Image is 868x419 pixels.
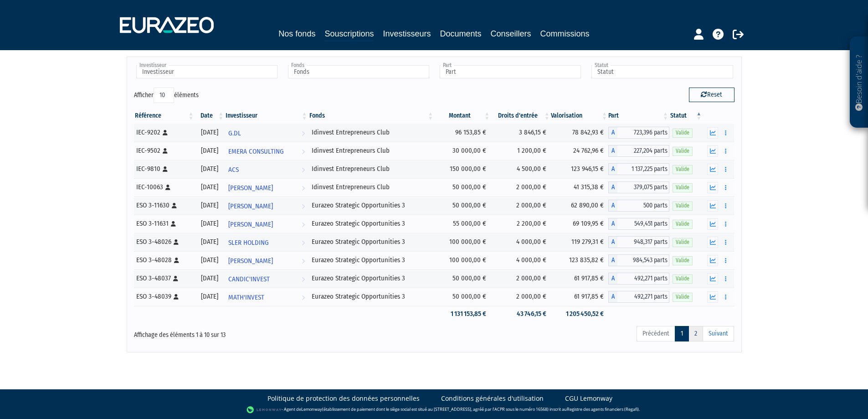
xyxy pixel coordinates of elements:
[434,306,491,322] td: 1 131 153,85 €
[608,181,617,193] span: A
[551,306,608,322] td: 1 205 450,52 €
[434,142,491,160] td: 30 000,00 €
[673,256,693,265] span: Valide
[491,178,550,197] td: 2 000,00 €
[608,254,617,266] span: A
[540,27,590,40] a: Commissions
[174,294,179,300] i: [Français] Personne physique
[312,274,431,283] div: Eurazeo Strategic Opportunities 3
[312,219,431,228] div: Eurazeo Strategic Opportunities 3
[608,273,617,285] span: A
[434,178,491,197] td: 50 000,00 €
[302,289,305,306] i: Voir l'investisseur
[673,165,693,174] span: Valide
[551,251,608,269] td: 123 835,82 €
[608,127,669,139] div: A - Idinvest Entrepreneurs Club
[154,88,174,103] select: Afficheréléments
[617,200,669,212] span: 500 parts
[617,218,669,230] span: 549,451 parts
[171,221,176,227] i: [Français] Personne physique
[174,258,179,263] i: [Français] Personne physique
[703,326,734,341] a: Suivant
[225,288,308,306] a: MATH'INVEST
[440,27,482,40] a: Documents
[136,274,192,283] div: ESO 3-48037
[174,239,179,245] i: [Français] Personne physique
[434,251,491,269] td: 100 000,00 €
[608,291,617,303] span: A
[302,271,305,288] i: Voir l'investisseur
[278,27,315,40] a: Nos fonds
[302,180,305,197] i: Voir l'investisseur
[434,233,491,251] td: 100 000,00 €
[225,160,308,178] a: ACS
[608,163,669,175] div: A - Idinvest Entrepreneurs Club
[228,161,239,178] span: ACS
[551,197,608,215] td: 62 890,00 €
[120,17,214,33] img: 1732889491-logotype_eurazeo_blanc_rvb.png
[195,108,225,124] th: Date: activer pour trier la colonne par ordre croissant
[608,218,669,230] div: A - Eurazeo Strategic Opportunities 3
[198,164,222,174] div: [DATE]
[608,200,669,212] div: A - Eurazeo Strategic Opportunities 3
[551,108,608,124] th: Valorisation: activer pour trier la colonne par ordre croissant
[225,233,308,251] a: SLER HOLDING
[617,291,669,303] span: 492,271 parts
[551,142,608,160] td: 24 762,96 €
[308,108,435,124] th: Fonds: activer pour trier la colonne par ordre croissant
[225,269,308,288] a: CANDIC'INVEST
[617,127,669,139] span: 723,396 parts
[673,129,693,137] span: Valide
[165,185,170,190] i: [Français] Personne physique
[434,269,491,288] td: 50 000,00 €
[567,406,639,412] a: Registre des agents financiers (Regafi)
[551,215,608,233] td: 69 109,95 €
[608,291,669,303] div: A - Eurazeo Strategic Opportunities 3
[136,164,192,174] div: IEC-9810
[608,236,617,248] span: A
[689,88,734,102] button: Reset
[198,255,222,265] div: [DATE]
[163,130,168,135] i: [Français] Personne physique
[134,108,195,124] th: Référence : activer pour trier la colonne par ordre croissant
[198,146,222,155] div: [DATE]
[673,238,693,247] span: Valide
[608,108,669,124] th: Part: activer pour trier la colonne par ordre croissant
[136,128,192,137] div: IEC-9202
[491,124,550,142] td: 3 846,15 €
[198,274,222,283] div: [DATE]
[225,108,308,124] th: Investisseur: activer pour trier la colonne par ordre croissant
[136,237,192,247] div: ESO 3-48026
[228,125,241,142] span: G.DL
[434,108,491,124] th: Montant: activer pour trier la colonne par ordre croissant
[302,234,305,251] i: Voir l'investisseur
[9,405,859,414] div: - Agent de (établissement de paiement dont le siège social est situé au [STREET_ADDRESS], agréé p...
[491,142,550,160] td: 1 200,00 €
[198,237,222,247] div: [DATE]
[228,216,273,233] span: [PERSON_NAME]
[434,160,491,178] td: 150 000,00 €
[491,108,550,124] th: Droits d'entrée: activer pour trier la colonne par ordre croissant
[136,182,192,192] div: IEC-10063
[172,203,177,208] i: [Français] Personne physique
[228,198,273,215] span: [PERSON_NAME]
[173,276,178,281] i: [Français] Personne physique
[854,41,864,124] p: Besoin d'aide ?
[136,146,192,155] div: IEC-9502
[551,288,608,306] td: 61 917,85 €
[134,88,199,103] label: Afficher éléments
[312,182,431,192] div: Idinvest Entrepreneurs Club
[312,201,431,210] div: Eurazeo Strategic Opportunities 3
[225,197,308,215] a: [PERSON_NAME]
[491,160,550,178] td: 4 500,00 €
[551,178,608,197] td: 41 315,38 €
[163,148,168,154] i: [Français] Personne physique
[434,288,491,306] td: 50 000,00 €
[491,288,550,306] td: 2 000,00 €
[608,145,669,157] div: A - Idinvest Entrepreneurs Club
[551,269,608,288] td: 61 917,85 €
[228,253,273,269] span: [PERSON_NAME]
[434,197,491,215] td: 50 000,00 €
[617,254,669,266] span: 984,543 parts
[312,164,431,174] div: Idinvest Entrepreneurs Club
